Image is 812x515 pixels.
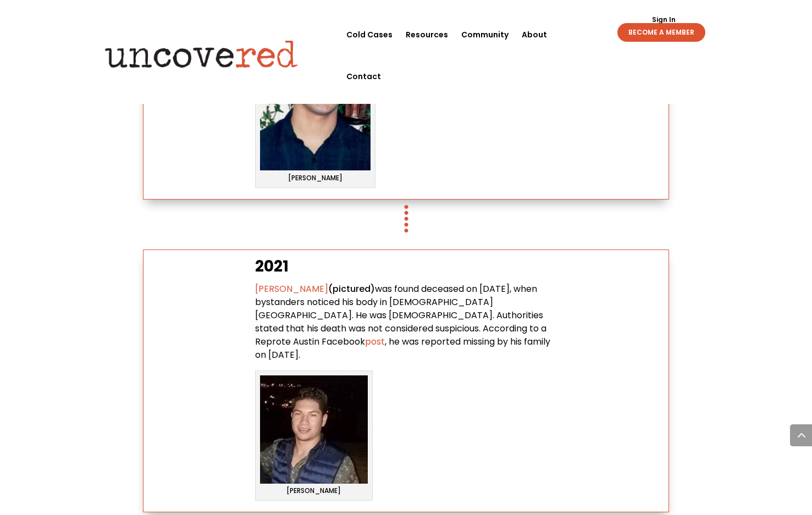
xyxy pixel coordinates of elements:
[255,283,328,295] a: [PERSON_NAME]
[255,283,546,348] span: was found deceased on [DATE], when bystanders noticed his body in [DEMOGRAPHIC_DATA][GEOGRAPHIC_D...
[255,256,289,277] span: 2021
[255,283,557,370] p: (pictured)
[365,335,385,348] a: post
[406,14,448,56] a: Resources
[346,56,381,97] a: Contact
[255,335,550,361] span: , he was reported missing by his family on [DATE].
[96,32,307,75] img: Uncovered logo
[260,486,368,496] p: [PERSON_NAME]
[260,173,371,183] p: [PERSON_NAME]
[346,14,393,56] a: Cold Cases
[522,14,547,56] a: About
[461,14,509,56] a: Community
[646,16,682,23] a: Sign In
[617,23,705,42] a: BECOME A MEMBER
